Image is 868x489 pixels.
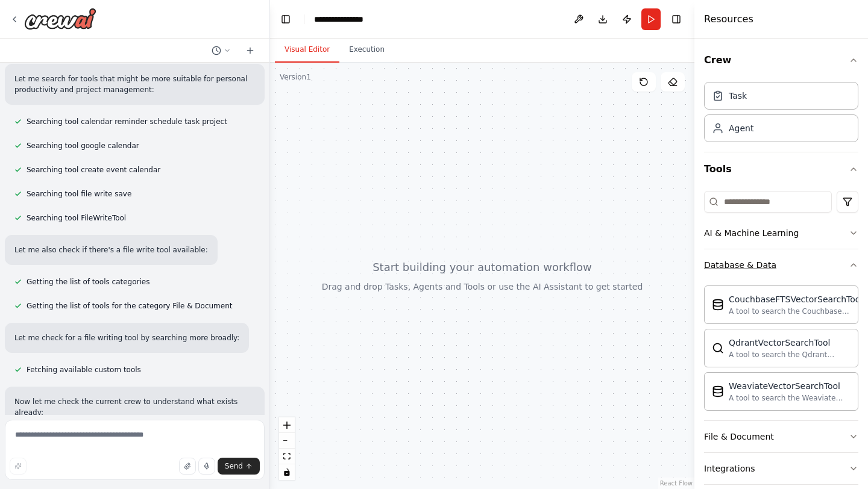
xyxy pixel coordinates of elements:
span: Getting the list of tools for the category File & Document [27,301,232,311]
div: A tool to search the Couchbase database for relevant information on internal documents. [729,307,863,316]
span: Searching tool calendar reminder schedule task project [27,117,227,126]
div: QdrantVectorSearchTool [729,337,851,349]
span: Searching tool google calendar [27,141,139,151]
button: Execution [339,37,394,63]
button: fit view [279,449,295,464]
div: Agent [729,122,753,134]
button: Send [218,458,260,475]
div: Database & Data [704,259,776,271]
p: Let me search for tools that might be more suitable for personal productivity and project managem... [14,73,255,95]
button: Integrations [704,453,858,484]
img: Qdrantvectorsearchtool [712,342,724,354]
div: WeaviateVectorSearchTool [729,380,851,392]
img: Logo [24,8,96,30]
span: Getting the list of tools categories [27,277,149,287]
button: Improve this prompt [10,458,27,475]
p: Let me also check if there's a file write tool available: [14,244,208,255]
button: Visual Editor [275,37,339,63]
button: Start a new chat [241,43,260,58]
div: Integrations [704,463,755,475]
img: Weaviatevectorsearchtool [712,385,724,397]
div: Crew [704,77,858,152]
span: Fetching available custom tools [27,365,141,375]
button: Hide left sidebar [277,11,294,28]
span: Searching tool create event calendar [27,165,160,175]
button: Crew [704,43,858,77]
button: AI & Machine Learning [704,217,858,249]
nav: breadcrumb [314,13,376,25]
img: Couchbaseftsvectorsearchtool [712,299,724,311]
button: toggle interactivity [279,464,295,480]
button: Upload files [179,458,196,475]
div: Task [729,90,747,102]
button: Click to speak your automation idea [198,458,215,475]
div: Database & Data [704,281,858,420]
p: Now let me check the current crew to understand what exists already: [14,396,255,418]
div: A tool to search the Weaviate database for relevant information on internal documents. [729,393,851,403]
button: File & Document [704,421,858,452]
div: AI & Machine Learning [704,227,799,239]
button: Switch to previous chat [207,43,236,58]
span: Send [225,461,243,471]
span: Searching tool FileWriteTool [27,213,126,223]
div: File & Document [704,431,774,443]
button: zoom out [279,433,295,449]
button: Hide right sidebar [668,11,685,28]
a: React Flow attribution [660,480,693,487]
div: React Flow controls [279,417,295,480]
button: zoom in [279,417,295,433]
div: A tool to search the Qdrant database for relevant information on internal documents. [729,350,851,360]
button: Tools [704,152,858,186]
span: Searching tool file write save [27,189,131,199]
button: Database & Data [704,249,858,281]
div: CouchbaseFTSVectorSearchTool [729,293,863,305]
h4: Resources [704,12,753,26]
div: Version 1 [280,72,311,82]
p: Let me check for a file writing tool by searching more broadly: [14,332,239,343]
